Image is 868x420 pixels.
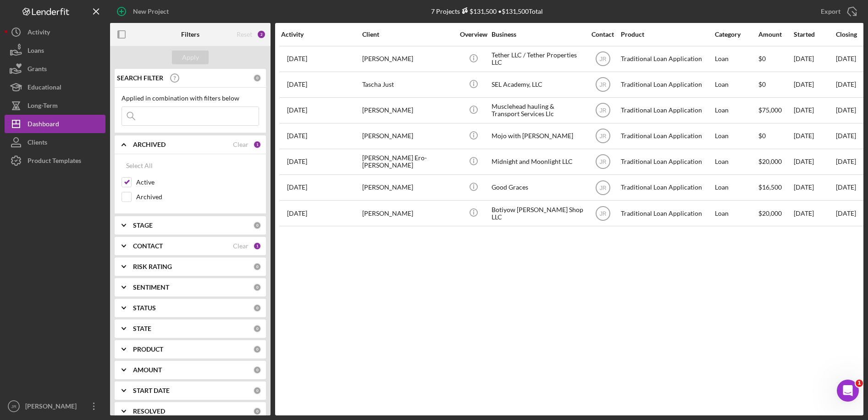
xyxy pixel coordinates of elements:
div: 1 [253,140,261,149]
div: Good Graces [492,175,583,200]
div: 0 [253,283,261,291]
div: Long-Term [28,96,58,117]
div: 7 Projects • $131,500 Total [431,7,543,15]
time: 2025-09-23 15:53 [287,81,307,88]
div: Loan [715,73,757,97]
div: Select All [126,157,153,175]
span: $20,000 [758,209,782,217]
div: [PERSON_NAME] [362,98,454,123]
div: [DATE] [794,124,835,148]
button: Apply [172,50,209,64]
div: Activity [28,23,50,44]
div: Amount [758,31,793,38]
div: Grants [28,60,47,80]
b: ARCHIVED [133,141,166,148]
div: Clients [28,133,47,154]
button: Clients [5,133,105,151]
time: 2025-04-29 03:12 [287,158,307,165]
div: 0 [253,74,261,82]
div: 0 [253,345,261,353]
time: 2025-02-22 21:38 [287,210,307,217]
b: Filters [181,31,199,38]
div: [PERSON_NAME] [362,124,454,148]
button: Educational [5,78,105,96]
div: Traditional Loan Application [621,124,713,148]
div: New Project [133,2,169,21]
div: [DATE] [794,175,835,200]
div: Dashboard [28,115,59,135]
time: [DATE] [836,183,856,191]
text: JR [11,404,17,409]
text: JR [599,107,606,114]
div: [PERSON_NAME] [23,397,83,418]
div: Traditional Loan Application [621,73,713,97]
time: [DATE] [836,106,856,114]
div: Traditional Loan Application [621,98,713,123]
div: [PERSON_NAME] [362,175,454,200]
div: 0 [253,407,261,415]
iframe: Intercom live chat [837,380,859,402]
span: $75,000 [758,106,782,114]
div: Product Templates [28,151,81,172]
time: [DATE] [836,157,856,165]
div: [DATE] [794,201,835,225]
div: Clear [233,242,249,250]
div: Overview [456,31,491,38]
a: Dashboard [5,115,105,133]
text: JR [599,210,606,217]
div: Traditional Loan Application [621,47,713,71]
div: Loans [28,41,44,62]
time: 2025-09-26 18:54 [287,55,307,62]
button: Long-Term [5,96,105,115]
text: JR [599,133,606,140]
b: PRODUCT [133,346,163,353]
b: START DATE [133,387,170,394]
button: Loans [5,41,105,60]
span: $20,000 [758,157,782,165]
div: 0 [253,386,261,395]
b: STATUS [133,304,156,312]
time: [DATE] [836,55,856,62]
div: 1 [253,242,261,250]
div: Loan [715,175,757,200]
time: [DATE] [836,209,856,217]
a: Product Templates [5,151,105,170]
div: [DATE] [794,98,835,123]
div: [PERSON_NAME] [362,47,454,71]
span: $0 [758,55,766,62]
div: 2 [257,30,266,39]
button: Grants [5,60,105,78]
div: Contact [586,31,620,38]
span: $0 [758,80,766,88]
text: JR [599,56,606,62]
time: 2025-05-15 16:46 [287,132,307,140]
div: $131,500 [460,7,497,15]
span: $16,500 [758,183,782,191]
div: Tether LLC / Tether Properties LLC [492,47,583,71]
span: $0 [758,132,766,140]
b: CONTACT [133,242,163,250]
div: Musclehead hauling & Transport Services Llc [492,98,583,123]
div: 0 [253,366,261,374]
div: 0 [253,304,261,312]
div: Loan [715,150,757,174]
div: [DATE] [794,150,835,174]
time: 2025-09-08 22:05 [287,106,307,114]
button: New Project [110,2,178,21]
div: [DATE] [794,73,835,97]
div: Category [715,31,757,38]
time: [DATE] [836,132,856,140]
b: RISK RATING [133,263,172,270]
label: Archived [136,192,259,202]
b: RESOLVED [133,408,165,415]
div: Activity [281,31,361,38]
div: Apply [182,50,199,64]
div: Loan [715,201,757,225]
div: Tascha Just [362,73,454,97]
div: Business [492,31,583,38]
